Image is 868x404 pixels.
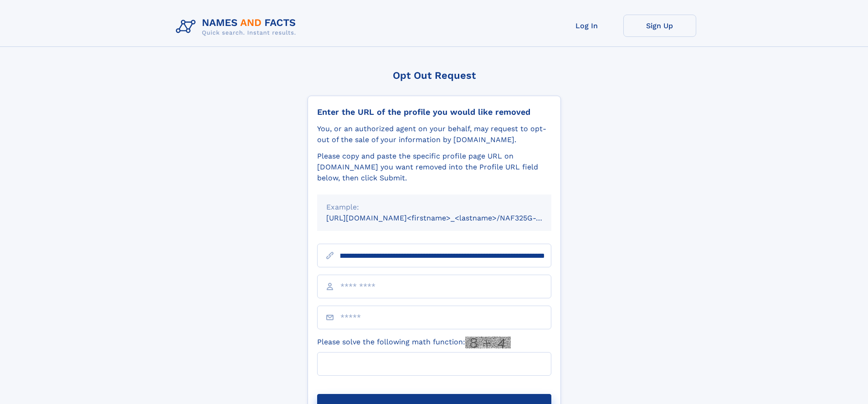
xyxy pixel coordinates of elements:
[550,15,623,37] a: Log In
[317,151,551,184] div: Please copy and paste the specific profile page URL on [DOMAIN_NAME] you want removed into the Pr...
[308,70,561,81] div: Opt Out Request
[317,337,511,348] label: Please solve the following math function:
[317,107,551,117] div: Enter the URL of the profile you would like removed
[326,202,542,213] div: Example:
[172,15,303,39] img: Logo Names and Facts
[623,15,696,37] a: Sign Up
[326,214,569,222] small: [URL][DOMAIN_NAME]<firstname>_<lastname>/NAF325G-xxxxxxxx
[317,123,551,145] div: You, or an authorized agent on your behalf, may request to opt-out of the sale of your informatio...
